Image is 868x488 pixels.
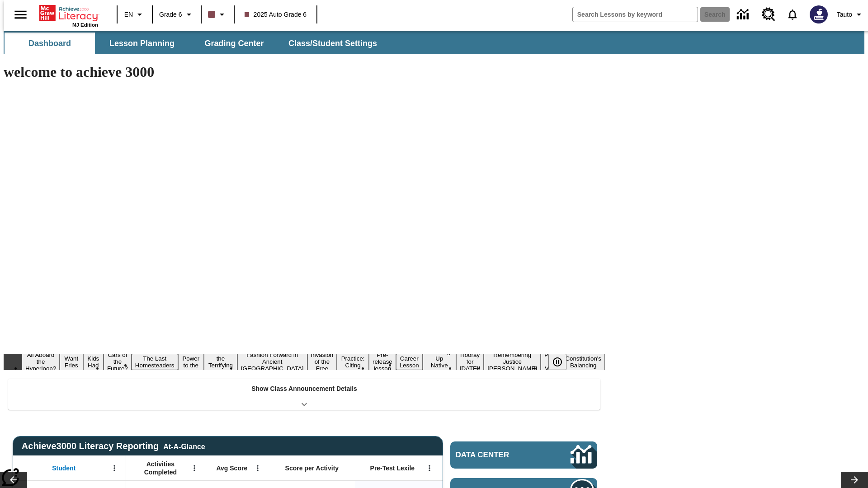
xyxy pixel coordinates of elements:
span: Grade 6 [159,10,182,19]
span: Student [52,464,75,472]
p: Show Class Announcement Details [251,384,357,394]
span: Pre-Test Lexile [370,464,415,472]
button: Slide 6 Solar Power to the People [178,347,204,377]
button: Grade: Grade 6, Select a grade [156,6,198,23]
button: Slide 11 Pre-release lesson [369,350,396,373]
button: Open Menu [423,461,436,475]
div: Pause [548,354,576,370]
button: Lesson carousel, Next [841,472,868,488]
h1: welcome to achieve 3000 [4,64,605,80]
button: Slide 5 The Last Homesteaders [132,354,178,370]
button: Slide 13 Cooking Up Native Traditions [423,347,456,377]
div: SubNavbar [4,31,864,54]
button: Lesson Planning [97,33,187,54]
span: Score per Activity [285,464,339,472]
button: Slide 14 Hooray for Constitution Day! [456,350,484,373]
button: Slide 10 Mixed Practice: Citing Evidence [337,347,369,377]
button: Slide 3 Dirty Jobs Kids Had To Do [83,340,104,384]
div: SubNavbar [4,33,385,54]
input: search field [573,7,698,22]
a: Home [39,4,98,22]
span: 2025 Auto Grade 6 [245,10,307,19]
span: Tauto [837,10,852,19]
button: Pause [548,354,566,370]
button: Open Menu [251,461,264,475]
a: Data Center [450,441,597,469]
button: Slide 15 Remembering Justice O'Connor [484,350,541,373]
button: Open Menu [188,461,201,475]
span: EN [124,10,133,19]
button: Grading Center [189,33,279,54]
a: Data Center [731,2,756,27]
button: Slide 2 Do You Want Fries With That? [60,340,83,384]
span: NJ Edition [72,22,98,28]
button: Profile/Settings [833,6,868,23]
button: Slide 1 All Aboard the Hyperloop? [22,350,60,373]
button: Slide 16 Point of View [541,350,561,373]
button: Language: EN, Select a language [120,6,149,23]
button: Slide 12 Career Lesson [396,354,423,370]
button: Class color is dark brown. Change class color [204,6,231,23]
span: Achieve3000 Literacy Reporting [22,441,205,451]
button: Slide 4 Cars of the Future? [104,350,132,373]
button: Slide 17 The Constitution's Balancing Act [561,347,605,377]
button: Open Menu [108,461,121,475]
button: Open side menu [7,1,34,28]
span: Avg Score [216,464,247,472]
a: Notifications [781,3,804,26]
span: Data Center [456,450,540,460]
button: Select a new avatar [804,3,833,26]
img: Avatar [810,5,828,23]
button: Class/Student Settings [281,33,384,54]
button: Slide 7 Attack of the Terrifying Tomatoes [204,347,237,377]
button: Slide 8 Fashion Forward in Ancient Rome [237,350,307,373]
button: Slide 9 The Invasion of the Free CD [307,343,337,380]
div: Show Class Announcement Details [8,379,600,410]
span: Activities Completed [131,460,190,476]
button: Dashboard [5,33,95,54]
a: Resource Center, Will open in new tab [756,2,781,27]
div: At-A-Glance [163,441,205,451]
div: Home [39,3,98,28]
